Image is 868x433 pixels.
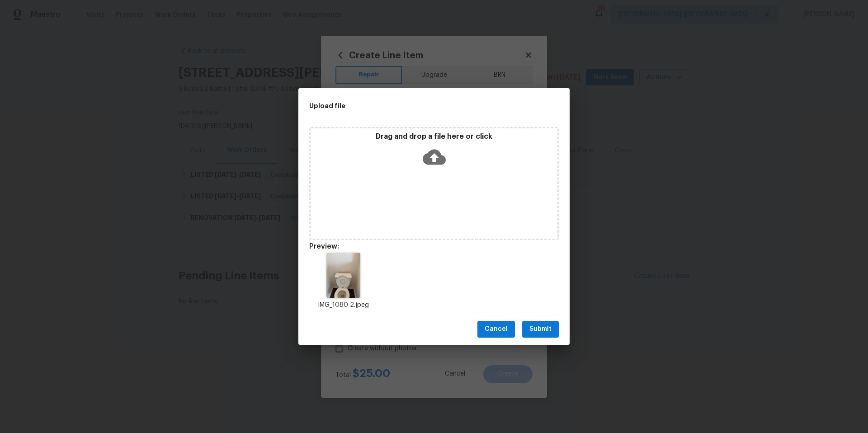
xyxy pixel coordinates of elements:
[485,324,508,335] span: Cancel
[309,101,518,111] h2: Upload file
[311,132,557,141] p: Drag and drop a file here or click
[326,253,360,298] img: Z
[529,324,552,335] span: Submit
[309,301,378,310] p: IMG_1080 2.jpeg
[477,321,515,338] button: Cancel
[522,321,559,338] button: Submit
